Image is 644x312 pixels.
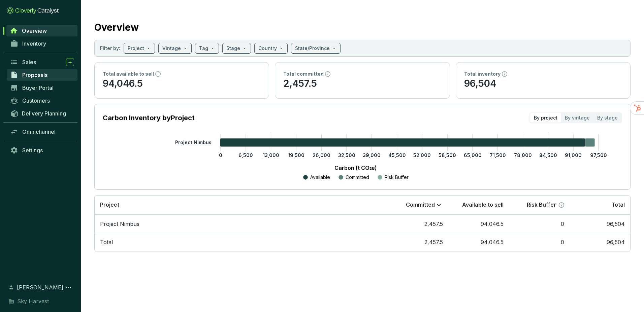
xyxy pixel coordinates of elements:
[388,215,448,233] td: 2,457.5
[363,152,381,158] tspan: 39,000
[263,152,279,158] tspan: 13,000
[22,59,36,66] span: Sales
[406,201,435,209] p: Committed
[7,69,77,81] a: Proposals
[103,71,154,77] p: Total available to sell
[103,113,195,123] p: Carbon Inventory by Project
[439,152,456,158] tspan: 58,500
[7,82,77,94] a: Buyer Portal
[22,128,56,135] span: Omnichannel
[565,152,582,158] tspan: 91,000
[464,71,501,77] p: Total inventory
[530,113,561,123] div: By project
[527,201,556,209] p: Risk Buffer
[17,297,49,305] span: Sky Harvest
[175,139,212,145] tspan: Project Nimbus
[490,152,506,158] tspan: 71,500
[346,174,369,181] p: Committed
[7,56,77,68] a: Sales
[94,20,139,34] h2: Overview
[448,196,509,215] th: Available to sell
[509,215,570,233] td: 0
[529,112,622,123] div: segmented control
[593,113,621,123] div: By stage
[283,71,324,77] p: Total committed
[464,152,482,158] tspan: 65,000
[338,152,355,158] tspan: 32,500
[7,38,77,49] a: Inventory
[448,215,509,233] td: 94,046.5
[514,152,532,158] tspan: 78,000
[22,147,43,154] span: Settings
[448,233,509,252] td: 94,046.5
[464,77,622,90] p: 96,504
[388,233,448,252] td: 2,457.5
[95,233,388,252] td: Total
[22,27,47,34] span: Overview
[7,145,77,156] a: Settings
[570,196,630,215] th: Total
[7,95,77,106] a: Customers
[95,215,388,233] td: Project Nimbus
[100,45,120,52] p: Filter by:
[103,77,261,90] p: 94,046.5
[509,233,570,252] td: 0
[6,25,77,36] a: Overview
[413,152,431,158] tspan: 52,000
[22,72,47,78] span: Proposals
[590,152,607,158] tspan: 97,500
[238,152,253,158] tspan: 6,500
[570,215,630,233] td: 96,504
[7,126,77,137] a: Omnichannel
[539,152,557,158] tspan: 84,500
[313,152,330,158] tspan: 26,000
[570,233,630,252] td: 96,504
[388,152,406,158] tspan: 45,500
[22,110,66,117] span: Delivery Planning
[17,283,63,291] span: [PERSON_NAME]
[113,164,599,172] p: Carbon (t CO₂e)
[385,174,409,181] p: Risk Buffer
[22,97,50,104] span: Customers
[7,108,77,119] a: Delivery Planning
[288,152,304,158] tspan: 19,500
[561,113,593,123] div: By vintage
[310,174,330,181] p: Available
[22,40,46,47] span: Inventory
[95,196,388,215] th: Project
[283,77,441,90] p: 2,457.5
[22,84,54,91] span: Buyer Portal
[219,152,222,158] tspan: 0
